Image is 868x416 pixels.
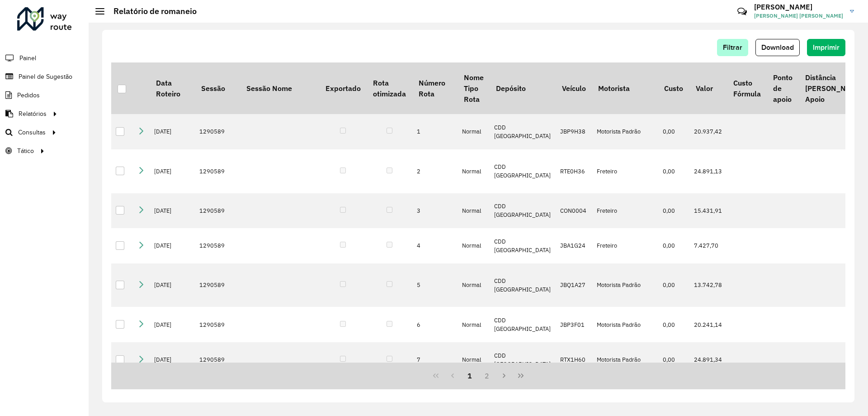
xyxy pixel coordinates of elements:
[490,342,556,378] td: CDD [GEOGRAPHIC_DATA]
[556,149,592,193] td: RTE0H36
[689,342,727,378] td: 24.891,34
[767,62,798,114] th: Ponto de apoio
[412,62,458,114] th: Número Rota
[490,149,556,193] td: CDD [GEOGRAPHIC_DATA]
[412,149,458,193] td: 2
[689,149,727,193] td: 24.891,13
[495,367,513,384] button: Next Page
[592,62,658,114] th: Motorista
[490,114,556,149] td: CDD [GEOGRAPHIC_DATA]
[761,43,794,51] span: Download
[490,263,556,307] td: CDD [GEOGRAPHIC_DATA]
[458,342,490,378] td: Normal
[556,228,592,263] td: JBA1G24
[689,114,727,149] td: 20.937,42
[150,193,195,229] td: [DATE]
[104,6,197,16] h2: Relatório de romaneio
[592,193,658,229] td: Freteiro
[592,342,658,378] td: Motorista Padrão
[412,228,458,263] td: 4
[717,39,748,56] button: Filtrar
[195,193,240,229] td: 1290589
[19,109,47,119] span: Relatórios
[458,193,490,229] td: Normal
[658,114,689,149] td: 0,00
[723,43,742,51] span: Filtrar
[19,72,72,81] span: Painel de Sugestão
[478,367,495,384] button: 2
[592,228,658,263] td: Freteiro
[150,342,195,378] td: [DATE]
[461,367,478,384] button: 1
[689,193,727,229] td: 15.431,91
[17,91,40,100] span: Pedidos
[658,263,689,307] td: 0,00
[490,307,556,342] td: CDD [GEOGRAPHIC_DATA]
[689,228,727,263] td: 7.427,70
[412,263,458,307] td: 5
[458,307,490,342] td: Normal
[240,62,319,114] th: Sessão Nome
[150,263,195,307] td: [DATE]
[412,193,458,229] td: 3
[458,62,490,114] th: Nome Tipo Rota
[490,193,556,229] td: CDD [GEOGRAPHIC_DATA]
[592,307,658,342] td: Motorista Padrão
[150,307,195,342] td: [DATE]
[754,3,843,11] h3: [PERSON_NAME]
[150,149,195,193] td: [DATE]
[727,62,767,114] th: Custo Fórmula
[658,342,689,378] td: 0,00
[195,114,240,149] td: 1290589
[755,39,800,56] button: Download
[150,114,195,149] td: [DATE]
[319,62,367,114] th: Exportado
[412,342,458,378] td: 7
[512,367,529,384] button: Last Page
[556,307,592,342] td: JBP3F01
[458,114,490,149] td: Normal
[195,263,240,307] td: 1290589
[18,128,46,137] span: Consultas
[458,228,490,263] td: Normal
[150,228,195,263] td: [DATE]
[556,193,592,229] td: CON0004
[556,62,592,114] th: Veículo
[412,307,458,342] td: 6
[658,228,689,263] td: 0,00
[556,342,592,378] td: RTX1H60
[556,114,592,149] td: JBP9H38
[490,62,556,114] th: Depósito
[458,149,490,193] td: Normal
[689,307,727,342] td: 20.241,14
[195,149,240,193] td: 1290589
[592,149,658,193] td: Freteiro
[195,62,240,114] th: Sessão
[658,149,689,193] td: 0,00
[17,146,34,156] span: Tático
[592,114,658,149] td: Motorista Padrão
[689,263,727,307] td: 13.742,78
[195,228,240,263] td: 1290589
[150,62,195,114] th: Data Roteiro
[19,53,36,63] span: Painel
[754,12,843,20] span: [PERSON_NAME] [PERSON_NAME]
[412,114,458,149] td: 1
[807,39,845,56] button: Imprimir
[658,193,689,229] td: 0,00
[813,43,840,51] span: Imprimir
[367,62,412,114] th: Rota otimizada
[658,307,689,342] td: 0,00
[658,62,689,114] th: Custo
[195,307,240,342] td: 1290589
[195,342,240,378] td: 1290589
[689,62,727,114] th: Valor
[556,263,592,307] td: JBQ1A27
[592,263,658,307] td: Motorista Padrão
[732,2,752,21] a: Contato Rápido
[490,228,556,263] td: CDD [GEOGRAPHIC_DATA]
[458,263,490,307] td: Normal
